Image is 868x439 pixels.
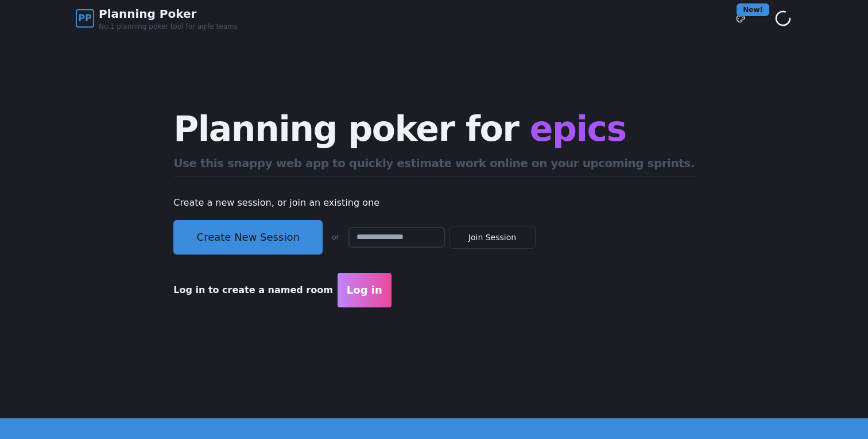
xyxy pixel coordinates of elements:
span: PP [78,11,91,25]
h2: Use this snappy web app to quickly estimate work online on your upcoming sprints. [173,155,695,176]
p: Create a new session, or join an existing one [173,195,695,211]
span: Log in [347,282,382,298]
button: Join Session [449,226,536,249]
h1: Planning poker for [173,111,695,146]
button: Log in [338,273,392,307]
span: No.1 planning poker tool for agile teams [99,22,238,31]
button: New! [730,8,751,29]
span: or [332,233,339,242]
button: Create New Session [173,220,323,255]
span: Planning Poker [99,6,238,22]
p: Log in to create a named room [173,282,333,298]
div: New! [737,3,769,16]
a: PPPlanning PokerNo.1 planning poker tool for agile teams [76,6,238,31]
span: epics [530,109,626,149]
